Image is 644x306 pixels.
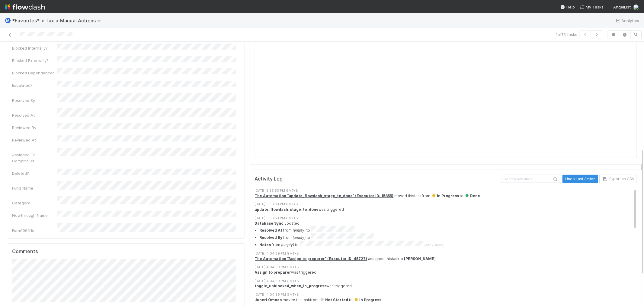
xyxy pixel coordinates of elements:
li: from to [260,233,642,241]
input: Search activities... [501,175,561,183]
button: Undo Last Action [562,175,598,183]
div: Blocked Internally? [12,45,57,51]
span: Not Started [320,298,348,302]
div: was triggered [255,207,642,212]
strong: Notes [260,243,271,247]
button: Export as CSV [599,175,637,183]
span: Ⓜ️ [5,18,11,23]
div: Fund Name [12,185,57,191]
div: [DATE] 4:04:39 PM GMT+8 [255,278,642,284]
a: The Automation "Assign to preparer" (Executor ID: 45727) [255,256,367,261]
div: Resolved By [12,97,57,103]
div: [DATE] 5:56:53 PM GMT+8 [255,216,642,221]
div: Reviewed At [12,137,57,143]
div: moved this task from to [255,297,642,303]
div: [DATE] 4:04:39 PM GMT+8 [255,251,642,256]
div: Blocked Externally? [12,57,57,63]
div: Blocked Dependency? [12,70,57,76]
em: (empty) [293,228,306,233]
div: updated: [255,221,642,248]
div: was triggered [255,283,642,289]
em: (empty) [293,235,306,240]
div: Flowthrough Name [12,212,57,218]
strong: Resolved At [260,228,283,233]
div: Deleted? [12,170,57,176]
img: logo-inverted-e16ddd16eac7371096b0.svg [5,2,45,12]
span: Done [465,194,480,198]
li: from to [260,226,642,233]
span: 1 of 13 tasks [556,31,577,37]
span: AngelList [613,5,631,9]
div: Resolved At [12,112,57,118]
strong: Resolved By [260,235,283,240]
img: avatar_de77a991-7322-4664-a63d-98ba485ee9e0.png [633,4,639,10]
div: Escalated? [12,82,57,88]
strong: [PERSON_NAME] [404,256,436,261]
a: My Tasks [580,4,604,10]
strong: Junerl Omnes [255,298,282,302]
span: In Progress [431,194,459,198]
div: [DATE] 4:04:39 PM GMT+8 [255,292,642,297]
div: moved this task from to [255,193,642,199]
div: was triggered [255,270,642,275]
a: The Automation "update_flowdash_stage_to_done" (Executor ID: 15855) [255,194,394,198]
em: (empty) [281,243,294,247]
div: assigned this task to [255,256,642,262]
h5: Activity Log [255,176,500,182]
div: Category [12,200,57,206]
a: Analytics [615,17,639,24]
div: [DATE] 5:56:53 PM GMT+8 [255,202,642,207]
span: (show more) [424,243,444,247]
strong: Assign to preparer [255,270,291,275]
span: In Progress [354,298,382,302]
h5: Comments [12,249,240,255]
span: *Favorites* > Tax > Manual Actions [12,18,104,24]
summary: Notes from (empty) to (show more) [260,241,642,248]
div: [DATE] 4:04:39 PM GMT+8 [255,265,642,270]
div: Reviewed By [12,125,57,131]
div: Help [560,4,575,10]
strong: Database Sync [255,221,284,226]
strong: update_flowdash_stage_to_done [255,207,319,212]
div: [DATE] 5:56:53 PM GMT+8 [255,188,642,193]
strong: toggle_unblocked_when_in_progress [255,284,327,288]
div: Form1065 Id [12,227,57,233]
div: Assigned To Comptroller [12,152,57,164]
span: My Tasks [580,5,604,9]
